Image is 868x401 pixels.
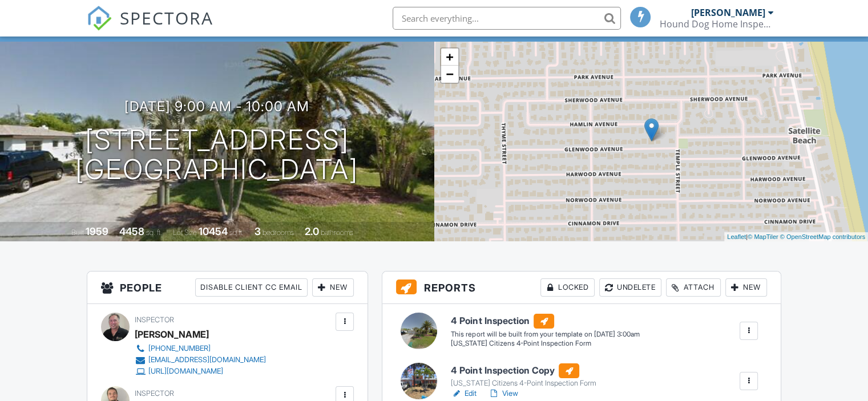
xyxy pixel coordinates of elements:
div: 4458 [119,225,144,237]
span: SPECTORA [120,6,213,30]
h3: [DATE] 9:00 am - 10:00 am [124,99,309,114]
div: 10454 [199,225,228,237]
div: [PHONE_NUMBER] [148,344,211,353]
span: Inspector [135,389,174,398]
div: [EMAIL_ADDRESS][DOMAIN_NAME] [148,355,266,364]
div: Undelete [599,278,661,297]
a: © MapTiler [748,233,778,240]
a: SPECTORA [87,15,213,39]
span: sq. ft. [146,228,162,237]
a: 4 Point Inspection Copy [US_STATE] Citizens 4-Point Inspection Form [451,363,596,388]
div: Disable Client CC Email [195,278,308,297]
a: [EMAIL_ADDRESS][DOMAIN_NAME] [135,354,266,366]
div: 3 [255,225,261,237]
a: Leaflet [727,233,746,240]
a: Zoom in [441,48,458,66]
h1: [STREET_ADDRESS] [GEOGRAPHIC_DATA] [75,125,358,185]
h6: 4 Point Inspection Copy [451,363,596,378]
a: [PHONE_NUMBER] [135,343,266,354]
a: [URL][DOMAIN_NAME] [135,366,266,377]
img: The Best Home Inspection Software - Spectora [87,6,112,31]
a: © OpenStreetMap contributors [780,233,865,240]
div: Hound Dog Home Inspections [660,18,774,30]
a: Zoom out [441,66,458,83]
div: [US_STATE] Citizens 4-Point Inspection Form [451,339,639,349]
div: | [724,232,868,242]
div: Attach [666,278,721,297]
div: [URL][DOMAIN_NAME] [148,367,223,376]
a: Edit [451,388,477,399]
div: 2.0 [305,225,319,237]
span: bathrooms [321,228,353,237]
h3: Reports [382,272,781,304]
h6: 4 Point Inspection [451,314,639,329]
div: [US_STATE] Citizens 4-Point Inspection Form [451,379,596,388]
div: New [725,278,767,297]
span: bedrooms [263,228,294,237]
div: 1959 [86,225,108,237]
div: [PERSON_NAME] [691,7,765,18]
div: New [312,278,354,297]
div: [PERSON_NAME] [135,326,209,343]
a: View [488,388,518,399]
span: Built [71,228,84,237]
input: Search everything... [393,7,621,30]
span: Inspector [135,315,174,324]
h3: People [87,272,368,304]
span: Lot Size [173,228,197,237]
span: sq.ft. [229,228,244,237]
div: Locked [540,278,595,297]
div: This report will be built from your template on [DATE] 3:00am [451,330,639,339]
